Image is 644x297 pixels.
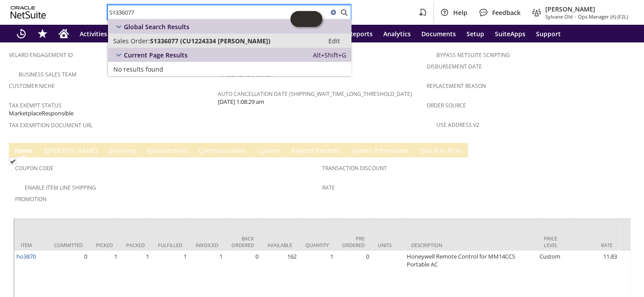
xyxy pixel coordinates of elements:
a: Rate [322,183,335,191]
a: Relationships [145,146,189,156]
span: Help [453,8,467,17]
span: P [420,146,424,155]
a: Use Address V2 [436,121,479,129]
a: Activities [74,25,112,42]
a: No results found [108,62,351,76]
a: Replacement reason [426,82,486,90]
div: Committed [54,241,83,248]
a: Setup [461,25,490,42]
a: System Information [349,146,411,156]
a: Communication [197,146,248,156]
a: Related Records [289,146,342,156]
a: Business Sales Team [19,71,77,78]
span: I [15,146,17,155]
div: Pre Ordered [342,235,365,248]
span: Global Search Results [124,23,189,31]
div: Packed [126,241,145,248]
a: Items [12,146,35,156]
span: Reports [349,30,373,38]
a: Tax Exempt Status [9,102,62,109]
span: B [44,146,48,155]
a: Home [53,25,74,42]
span: [DATE] 1:08:29 am [218,98,264,106]
div: Available [267,241,292,248]
div: Quantity [305,241,329,248]
svg: Home [58,28,69,39]
a: Documents [416,25,461,42]
a: ho3870 [16,252,36,260]
a: Custom [255,146,282,156]
a: Disbursement Date [426,63,482,70]
div: Item [21,241,41,248]
span: Alt+Shift+G [313,51,346,59]
div: Price Level [544,235,564,248]
div: Back Ordered [231,235,254,248]
svg: Shortcuts [37,28,48,39]
a: Tax Exemption Document URL [9,122,93,129]
span: Analytics [383,30,411,38]
a: Customer Niche [9,82,55,90]
span: Support [536,30,561,38]
span: Setup [467,30,484,38]
span: Ops Manager (A) (F2L) [578,13,628,20]
div: Units [378,241,398,248]
span: Feedback [492,8,521,17]
svg: Search [339,7,349,18]
a: Recent Records [11,25,32,42]
a: Pick Run Picks [418,146,464,156]
span: - [575,13,576,20]
span: e [295,146,299,155]
svg: logo [11,6,46,19]
a: Unrolled view on [619,145,630,155]
div: Description [411,241,531,248]
span: [PERSON_NAME] [545,5,628,13]
div: Invoiced [196,241,218,248]
a: Auto Cancellation Date (shipping_wait_time_long_threshold_date) [218,90,412,98]
a: Shipping [107,146,138,156]
a: Reports [343,25,378,42]
div: Fulfilled [158,241,182,248]
a: Promotion [15,195,46,202]
span: Activities [80,30,107,38]
span: u [261,146,265,155]
a: Order Source [426,102,466,109]
span: S1336077 (CU1224334 [PERSON_NAME]) [150,37,270,45]
span: Documents [421,30,456,38]
span: Oracle Guided Learning Widget. To move around, please hold and drag [306,11,322,27]
a: Transaction Discount [322,164,387,171]
a: Edit: [319,35,350,46]
a: B[PERSON_NAME] [42,146,100,156]
span: SuiteApps [495,30,525,38]
a: Support [531,25,566,42]
input: Search [108,7,328,18]
span: Sylvane Old [545,13,573,20]
a: Bypass NetSuite Scripting [436,51,509,59]
img: Checked [9,157,16,165]
span: Sales Order: [113,37,150,45]
span: No results found [113,65,163,73]
iframe: Click here to launch Oracle Guided Learning Help Panel [290,11,322,27]
div: Shortcuts [32,25,53,42]
a: Coupon Code [15,164,54,171]
span: y [355,146,358,155]
span: Current Page Results [124,51,188,59]
svg: Recent Records [16,28,27,39]
a: Analytics [378,25,416,42]
a: Velaro Engagement ID [9,51,73,59]
span: MarketplaceResponsible [9,109,73,118]
span: C [199,146,203,155]
span: R [147,146,151,155]
a: Sales Order:S1336077 (CU1224334 [PERSON_NAME])Edit: [108,34,351,48]
div: Picked [96,241,113,248]
a: Enable Item Line Shipping [25,183,96,191]
div: Rate [577,241,613,248]
span: S [109,146,112,155]
a: SuiteApps [490,25,531,42]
